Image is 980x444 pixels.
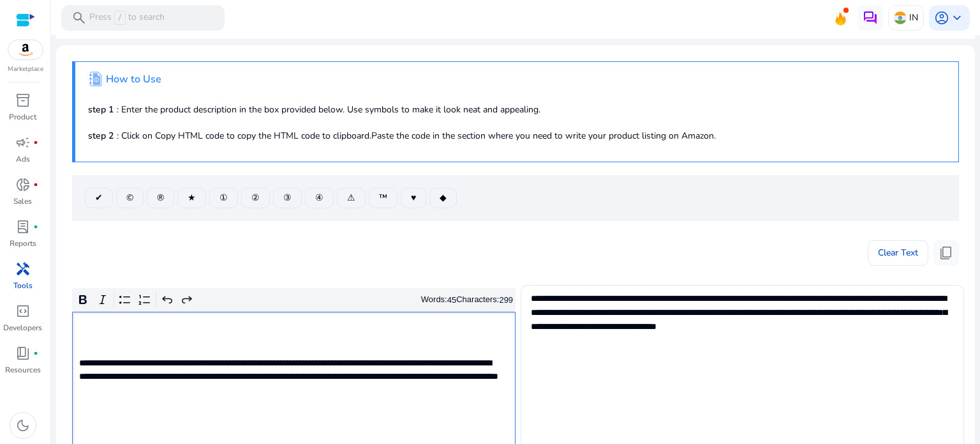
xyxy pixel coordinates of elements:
p: Product [9,111,36,123]
span: content_copy [939,245,954,261]
div: Editor toolbar [72,288,516,312]
span: fiber_manual_record [33,182,38,187]
span: © [126,191,133,204]
p: : Click on Copy HTML code to copy the HTML code to clipboard.Paste the code in the section where ... [88,129,946,142]
span: ® [157,191,164,204]
p: Reports [10,238,36,249]
span: campaign [15,135,31,150]
span: lab_profile [15,219,31,234]
span: dark_mode [15,418,31,433]
p: Press to search [89,11,165,25]
button: ③ [273,188,302,208]
span: fiber_manual_record [33,351,38,356]
button: Clear Text [868,240,928,266]
span: ① [219,191,228,204]
span: donut_small [15,177,31,192]
span: account_circle [934,10,949,26]
span: ◆ [440,191,447,204]
span: ★ [188,191,196,204]
span: Clear Text [878,240,918,266]
button: ② [241,188,270,208]
button: ① [209,188,238,208]
span: ™ [379,191,387,204]
span: ✔ [95,191,103,204]
p: Marketplace [8,65,43,74]
span: keyboard_arrow_down [949,10,965,26]
label: 299 [499,295,513,305]
button: ★ [177,188,206,208]
img: in.svg [894,11,907,24]
span: handyman [15,261,31,277]
h4: How to Use [106,73,161,86]
div: Words: Characters: [421,292,513,308]
span: code_blocks [15,303,31,319]
p: Sales [13,195,32,207]
p: Developers [3,322,42,333]
p: Tools [13,280,33,291]
button: ✔ [85,188,113,208]
span: ⚠ [347,191,355,204]
span: / [114,11,126,25]
span: fiber_manual_record [33,224,38,229]
span: ♥ [411,191,416,204]
p: : Enter the product description in the box provided below. Use symbols to make it look neat and a... [88,103,946,116]
button: ⚠ [337,188,366,208]
button: ④ [305,188,334,208]
button: © [116,188,144,208]
span: ② [251,191,260,204]
b: step 2 [88,130,114,142]
img: amazon.svg [8,40,43,59]
button: ™ [369,188,397,208]
button: ◆ [429,188,457,208]
p: Ads [16,153,30,165]
label: 45 [447,295,456,305]
span: book_4 [15,346,31,361]
b: step 1 [88,103,114,116]
button: content_copy [933,240,959,266]
span: ④ [315,191,323,204]
button: ® [147,188,174,208]
p: Resources [5,364,41,376]
span: ③ [283,191,292,204]
span: inventory_2 [15,93,31,108]
span: fiber_manual_record [33,140,38,145]
p: IN [909,6,918,29]
span: search [71,10,87,26]
button: ♥ [401,188,426,208]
